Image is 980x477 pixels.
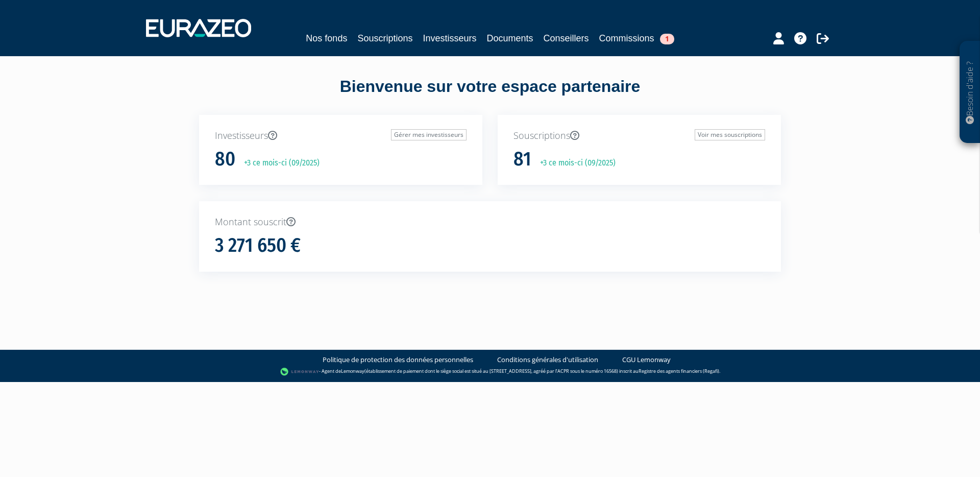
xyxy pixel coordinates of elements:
p: +3 ce mois-ci (09/2025) [533,157,616,169]
a: Conditions générales d'utilisation [497,355,598,365]
div: - Agent de (établissement de paiement dont le siège social est situé au [STREET_ADDRESS], agréé p... [10,367,970,377]
a: Conseillers [544,31,589,45]
a: Gérer mes investisseurs [391,129,467,140]
img: 1732889491-logotype_eurazeo_blanc_rvb.png [146,19,251,37]
p: Besoin d'aide ? [964,46,976,138]
a: CGU Lemonway [622,355,671,365]
h1: 3 271 650 € [215,235,301,256]
p: Souscriptions [513,129,765,142]
a: Lemonway [341,368,364,374]
p: +3 ce mois-ci (09/2025) [237,157,320,169]
a: Investisseurs [423,31,476,45]
a: Commissions1 [599,31,674,45]
h1: 80 [215,149,235,170]
p: Investisseurs [215,129,467,142]
a: Souscriptions [357,31,412,45]
a: Registre des agents financiers (Regafi) [639,368,719,374]
a: Politique de protection des données personnelles [323,355,473,365]
h1: 81 [513,149,531,170]
img: logo-lemonway.png [280,367,320,377]
a: Voir mes souscriptions [695,129,765,140]
a: Documents [487,31,533,45]
a: Nos fonds [306,31,347,45]
p: Montant souscrit [215,216,765,229]
div: Bienvenue sur votre espace partenaire [191,75,789,115]
span: 1 [660,34,674,44]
